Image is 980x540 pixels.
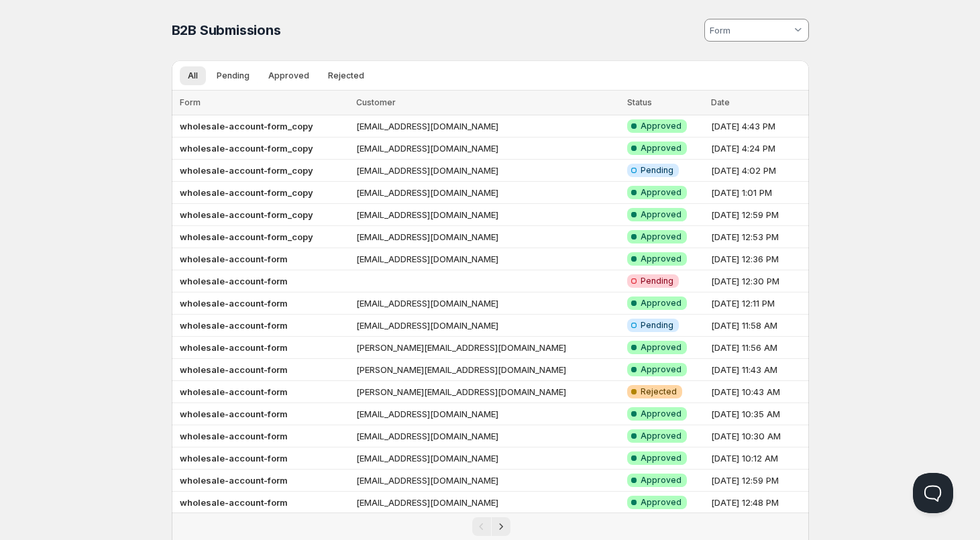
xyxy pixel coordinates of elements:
td: [EMAIL_ADDRESS][DOMAIN_NAME] [352,138,623,160]
b: wholesale-account-form [180,254,288,264]
span: Approved [641,475,682,486]
span: Customer [356,97,396,107]
span: Approved [641,187,682,198]
td: [DATE] 12:11 PM [707,292,809,315]
b: wholesale-account-form_copy [180,231,313,242]
td: [EMAIL_ADDRESS][DOMAIN_NAME] [352,470,623,492]
td: [EMAIL_ADDRESS][DOMAIN_NAME] [352,403,623,425]
b: wholesale-account-form_copy [180,165,313,176]
td: [DATE] 12:36 PM [707,248,809,270]
span: Pending [641,276,673,286]
td: [EMAIL_ADDRESS][DOMAIN_NAME] [352,226,623,248]
span: Status [627,97,652,107]
td: [DATE] 12:30 PM [707,270,809,292]
span: Approved [641,254,682,264]
iframe: Help Scout Beacon - Open [913,473,953,513]
span: All [188,70,198,81]
b: wholesale-account-form [180,298,288,309]
b: wholesale-account-form_copy [180,187,313,198]
span: Date [711,97,730,107]
td: [DATE] 12:53 PM [707,226,809,248]
b: wholesale-account-form [180,475,288,486]
td: [DATE] 12:59 PM [707,204,809,226]
span: Approved [641,497,682,508]
b: wholesale-account-form [180,386,288,397]
td: [PERSON_NAME][EMAIL_ADDRESS][DOMAIN_NAME] [352,381,623,403]
span: Rejected [641,386,677,397]
td: [EMAIL_ADDRESS][DOMAIN_NAME] [352,115,623,138]
td: [EMAIL_ADDRESS][DOMAIN_NAME] [352,204,623,226]
span: Approved [641,342,682,353]
input: Form [708,19,792,41]
td: [PERSON_NAME][EMAIL_ADDRESS][DOMAIN_NAME] [352,359,623,381]
span: Pending [641,165,673,176]
td: [DATE] 10:35 AM [707,403,809,425]
td: [DATE] 12:59 PM [707,470,809,492]
span: B2B Submissions [172,22,281,38]
b: wholesale-account-form_copy [180,143,313,154]
span: Pending [641,320,673,331]
span: Approved [641,431,682,441]
td: [EMAIL_ADDRESS][DOMAIN_NAME] [352,447,623,470]
td: [EMAIL_ADDRESS][DOMAIN_NAME] [352,315,623,337]
td: [EMAIL_ADDRESS][DOMAIN_NAME] [352,182,623,204]
span: Approved [641,209,682,220]
b: wholesale-account-form [180,453,288,464]
b: wholesale-account-form_copy [180,121,313,131]
td: [DATE] 4:02 PM [707,160,809,182]
span: Approved [641,453,682,464]
b: wholesale-account-form [180,320,288,331]
td: [EMAIL_ADDRESS][DOMAIN_NAME] [352,160,623,182]
b: wholesale-account-form [180,342,288,353]
span: Approved [641,364,682,375]
td: [PERSON_NAME][EMAIL_ADDRESS][DOMAIN_NAME] [352,337,623,359]
b: wholesale-account-form [180,409,288,419]
nav: Pagination [172,512,809,540]
td: [DATE] 4:24 PM [707,138,809,160]
b: wholesale-account-form [180,497,288,508]
td: [DATE] 12:48 PM [707,492,809,514]
span: Pending [217,70,250,81]
td: [EMAIL_ADDRESS][DOMAIN_NAME] [352,425,623,447]
td: [EMAIL_ADDRESS][DOMAIN_NAME] [352,292,623,315]
td: [EMAIL_ADDRESS][DOMAIN_NAME] [352,492,623,514]
span: Approved [641,298,682,309]
td: [DATE] 4:43 PM [707,115,809,138]
td: [DATE] 11:43 AM [707,359,809,381]
td: [DATE] 10:12 AM [707,447,809,470]
td: [DATE] 10:43 AM [707,381,809,403]
span: Rejected [328,70,364,81]
b: wholesale-account-form [180,364,288,375]
button: Next [492,517,510,536]
td: [DATE] 11:56 AM [707,337,809,359]
span: Approved [641,143,682,154]
span: Approved [641,121,682,131]
span: Approved [268,70,309,81]
td: [DATE] 1:01 PM [707,182,809,204]
td: [DATE] 10:30 AM [707,425,809,447]
b: wholesale-account-form [180,276,288,286]
span: Approved [641,231,682,242]
td: [EMAIL_ADDRESS][DOMAIN_NAME] [352,248,623,270]
span: Form [180,97,201,107]
td: [DATE] 11:58 AM [707,315,809,337]
b: wholesale-account-form_copy [180,209,313,220]
b: wholesale-account-form [180,431,288,441]
span: Approved [641,409,682,419]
